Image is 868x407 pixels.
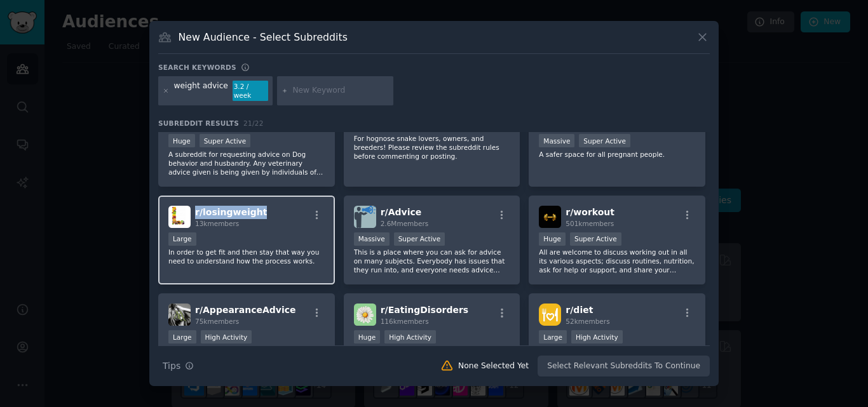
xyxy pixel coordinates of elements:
[195,220,239,227] span: 13k members
[354,134,510,161] p: For hognose snake lovers, owners, and breeders! Please review the subreddit rules before commenti...
[539,304,561,326] img: diet
[168,232,196,246] div: Large
[243,119,264,127] span: 21 / 22
[566,317,609,325] span: 52k members
[381,220,429,227] span: 2.6M members
[566,220,614,227] span: 501k members
[539,232,566,246] div: Huge
[539,134,574,147] div: Massive
[195,317,239,325] span: 75k members
[168,206,191,228] img: losingweight
[179,30,348,44] h3: New Audience - Select Subreddits
[571,330,623,344] div: High Activity
[158,355,198,377] button: Tips
[168,134,195,147] div: Huge
[158,63,236,72] h3: Search keywords
[158,119,239,128] span: Subreddit Results
[195,305,296,315] span: r/ AppearanceAdvice
[354,232,390,246] div: Massive
[201,330,252,344] div: High Activity
[458,361,529,372] div: None Selected Yet
[174,81,228,101] div: weight advice
[381,207,422,217] span: r/ Advice
[579,134,630,147] div: Super Active
[354,248,510,274] p: This is a place where you can ask for advice on many subjects. Everybody has issues that they run...
[381,305,469,315] span: r/ EatingDisorders
[354,206,376,228] img: Advice
[566,305,593,315] span: r/ diet
[168,304,191,326] img: AppearanceAdvice
[570,232,621,246] div: Super Active
[233,81,268,101] div: 3.2 / week
[292,85,389,97] input: New Keyword
[539,206,561,228] img: workout
[539,150,695,159] p: A safer space for all pregnant people.
[384,330,436,344] div: High Activity
[381,317,429,325] span: 116k members
[168,248,325,265] p: In order to get fit and then stay that way you need to understand how the process works.
[566,207,614,217] span: r/ workout
[354,330,381,344] div: Huge
[539,330,567,344] div: Large
[354,304,376,326] img: EatingDisorders
[168,330,196,344] div: Large
[394,232,445,246] div: Super Active
[168,150,325,177] p: A subreddit for requesting advice on Dog behavior and husbandry. Any veterinary advice given is b...
[195,207,267,217] span: r/ losingweight
[200,134,251,147] div: Super Active
[539,248,695,274] p: All are welcome to discuss working out in all its various aspects; discuss routines, nutrition, a...
[163,359,180,373] span: Tips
